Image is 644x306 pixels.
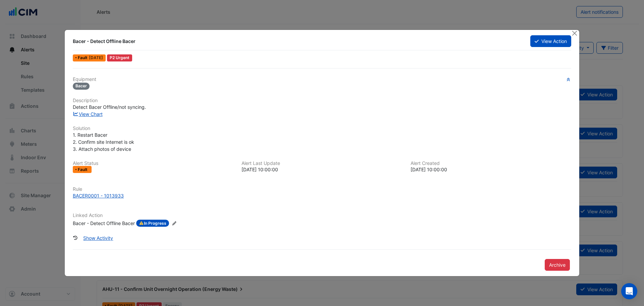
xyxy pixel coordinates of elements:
[73,104,146,110] span: Detect Bacer Offline/not syncing.
[73,161,233,166] h6: Alert Status
[73,186,571,192] h6: Rule
[73,213,571,218] h6: Linked Action
[73,98,571,103] h6: Description
[78,56,89,60] span: Fault
[530,35,571,47] button: View Action
[73,192,124,199] div: BACER0001 - 1013933
[78,168,89,172] span: Fault
[73,192,571,199] a: BACER0001 - 1013933
[411,161,571,166] h6: Alert Created
[172,221,177,226] fa-icon: Edit Linked Action
[571,30,578,37] button: Close
[73,126,571,131] h6: Solution
[73,77,571,82] h6: Equipment
[89,55,103,60] span: Tue 09-Sep-2025 10:00 AEST
[73,132,134,152] span: 1. Restart Bacer 2. Confirm site Internet is ok 3. Attach photos of device
[411,166,571,173] div: [DATE] 10:00:00
[73,111,103,117] a: View Chart
[73,220,135,227] div: Bacer - Detect Offline Bacer
[241,166,402,173] div: [DATE] 10:00:00
[136,220,169,227] span: In Progress
[73,38,522,45] div: Bacer - Detect Offline Bacer
[73,83,90,90] span: Bacer
[621,283,637,299] div: Open Intercom Messenger
[241,161,402,166] h6: Alert Last Update
[545,259,570,271] button: Archive
[79,232,117,244] button: Show Activity
[107,54,132,61] div: P2 Urgent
